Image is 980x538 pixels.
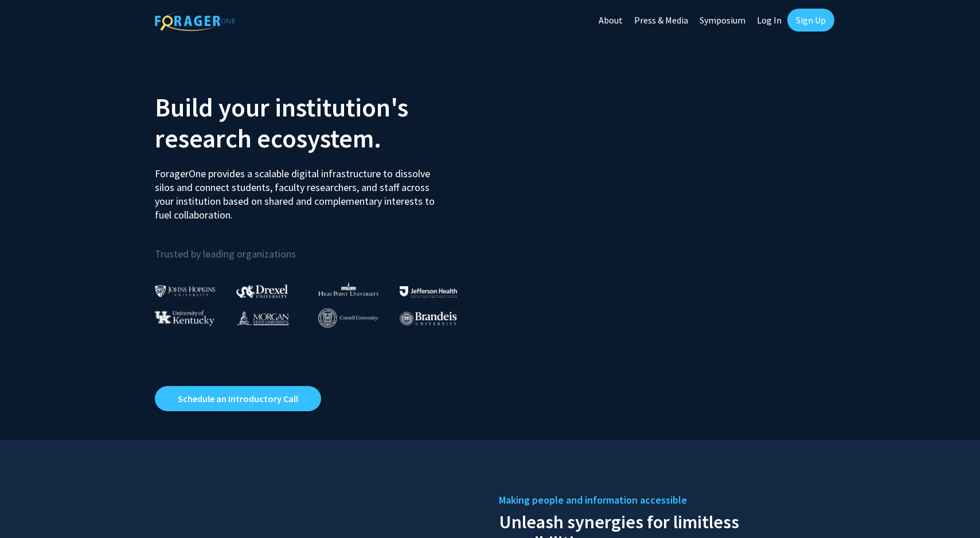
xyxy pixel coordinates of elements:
[155,158,443,222] p: ForagerOne provides a scalable digital infrastructure to dissolve silos and connect students, fac...
[236,310,289,325] img: Morgan State University
[400,286,457,297] img: Thomas Jefferson University
[318,309,378,328] img: Cornell University
[155,92,482,154] h2: Build your institution's research ecosystem.
[155,231,482,263] p: Trusted by leading organizations
[236,284,288,298] img: Drexel University
[155,285,216,297] img: Johns Hopkins University
[499,492,826,509] h5: Making people and information accessible
[787,9,834,32] a: Sign Up
[155,310,214,326] img: University of Kentucky
[400,311,457,326] img: Brandeis University
[155,386,321,411] a: Opens in a new tab
[155,11,235,31] img: ForagerOne Logo
[318,282,379,296] img: High Point University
